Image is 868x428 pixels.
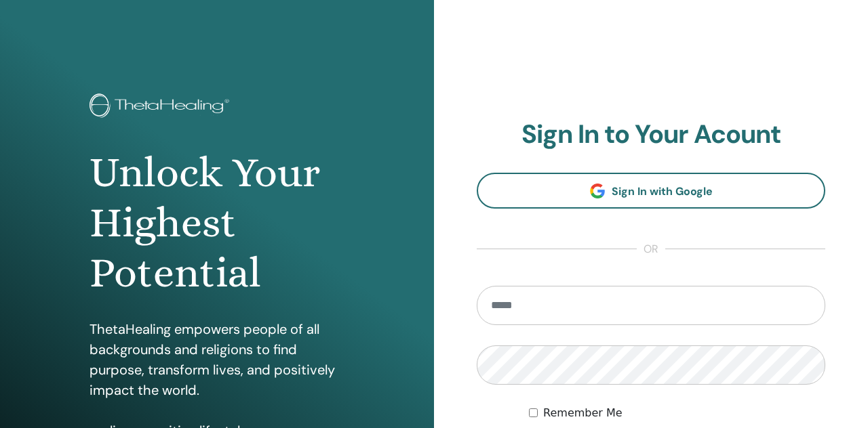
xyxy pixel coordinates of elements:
[612,184,713,198] span: Sign In with Google
[529,405,825,421] div: Keep me authenticated indefinitely or until I manually logout
[90,148,345,299] h1: Unlock Your Highest Potential
[90,319,345,400] p: ThetaHealing empowers people of all backgrounds and religions to find purpose, transform lives, a...
[477,173,825,209] a: Sign In with Google
[477,119,825,150] h2: Sign In to Your Acount
[543,405,623,421] label: Remember Me
[637,241,665,257] span: or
